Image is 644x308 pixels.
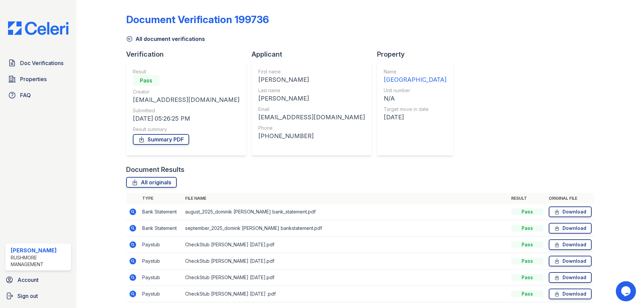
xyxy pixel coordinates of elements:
[20,75,47,83] span: Properties
[5,72,71,86] a: Properties
[5,56,71,70] a: Doc Verifications
[508,193,546,204] th: Result
[133,88,239,95] div: Creator
[140,253,182,269] td: Paystub
[140,193,182,204] th: Type
[384,106,446,113] div: Target move in date
[133,75,160,86] div: Pass
[182,253,508,269] td: CheckStub [PERSON_NAME] [DATE].pdf
[3,289,74,303] a: Sign out
[182,286,508,302] td: CheckStub [PERSON_NAME] [DATE] .pdf
[384,75,446,84] div: [GEOGRAPHIC_DATA]
[133,134,189,145] a: Summary PDF
[182,204,508,220] td: august_2025_dominik [PERSON_NAME] bank_statement.pdf
[258,125,365,131] div: Phone
[140,286,182,302] td: Paystub
[258,68,365,75] div: First name
[546,193,594,204] th: Original file
[549,272,592,283] a: Download
[511,241,543,248] div: Pass
[252,50,377,59] div: Applicant
[182,269,508,286] td: CheckStub [PERSON_NAME] [DATE].pdf
[616,281,637,301] iframe: chat widget
[182,237,508,253] td: CheckStub [PERSON_NAME] [DATE].pdf
[17,276,39,284] span: Account
[549,289,592,299] a: Download
[384,113,446,122] div: [DATE]
[11,246,68,254] div: [PERSON_NAME]
[140,237,182,253] td: Paystub
[126,165,184,174] div: Document Results
[5,88,71,102] a: FAQ
[549,239,592,250] a: Download
[182,220,508,237] td: september_2025_domink [PERSON_NAME] bankstatement.pdf
[133,126,239,133] div: Result summary
[126,50,252,59] div: Verification
[126,177,177,188] a: All originals
[3,21,74,35] img: CE_Logo_Blue-a8612792a0a2168367f1c8372b55b34899dd931a85d93a1a3d3e32e68fde9ad4.png
[20,91,31,99] span: FAQ
[11,254,68,268] div: Rushmore Management
[140,269,182,286] td: Paystub
[511,225,543,232] div: Pass
[258,113,365,122] div: [EMAIL_ADDRESS][DOMAIN_NAME]
[511,274,543,281] div: Pass
[140,220,182,237] td: Bank Statement
[258,131,365,141] div: [PHONE_NUMBER]
[384,94,446,103] div: N/A
[182,193,508,204] th: File name
[258,87,365,94] div: Last name
[511,258,543,264] div: Pass
[133,107,239,114] div: Submitted
[133,95,239,105] div: [EMAIL_ADDRESS][DOMAIN_NAME]
[377,50,459,59] div: Property
[384,68,446,75] div: Name
[511,208,543,215] div: Pass
[549,206,592,217] a: Download
[511,291,543,297] div: Pass
[20,59,63,67] span: Doc Verifications
[384,87,446,94] div: Unit number
[549,256,592,266] a: Download
[258,75,365,84] div: [PERSON_NAME]
[384,68,446,84] a: Name [GEOGRAPHIC_DATA]
[126,13,269,25] div: Document Verification 199736
[133,114,239,123] div: [DATE] 05:26:25 PM
[17,292,38,300] span: Sign out
[133,68,239,75] div: Result
[3,273,74,287] a: Account
[549,223,592,234] a: Download
[126,35,205,43] a: All document verifications
[140,204,182,220] td: Bank Statement
[258,106,365,113] div: Email
[258,94,365,103] div: [PERSON_NAME]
